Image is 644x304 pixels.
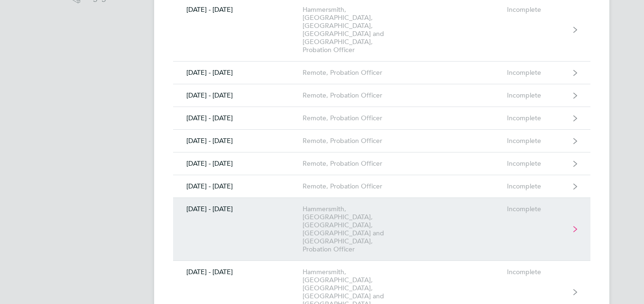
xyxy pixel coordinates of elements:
div: [DATE] - [DATE] [173,91,303,99]
div: Remote, Probation Officer [303,114,411,122]
a: [DATE] - [DATE]Remote, Probation OfficerIncomplete [173,130,590,152]
div: Hammersmith, [GEOGRAPHIC_DATA], [GEOGRAPHIC_DATA], [GEOGRAPHIC_DATA] and [GEOGRAPHIC_DATA], Proba... [303,6,411,54]
div: [DATE] - [DATE] [173,182,303,190]
div: Incomplete [507,160,565,168]
div: Remote, Probation Officer [303,160,411,168]
div: [DATE] - [DATE] [173,6,303,14]
div: Incomplete [507,114,565,122]
div: Incomplete [507,205,565,213]
div: Remote, Probation Officer [303,182,411,190]
div: Hammersmith, [GEOGRAPHIC_DATA], [GEOGRAPHIC_DATA], [GEOGRAPHIC_DATA] and [GEOGRAPHIC_DATA], Proba... [303,205,411,253]
div: Incomplete [507,69,565,77]
div: [DATE] - [DATE] [173,160,303,168]
a: [DATE] - [DATE]Hammersmith, [GEOGRAPHIC_DATA], [GEOGRAPHIC_DATA], [GEOGRAPHIC_DATA] and [GEOGRAPH... [173,198,590,261]
div: [DATE] - [DATE] [173,268,303,276]
a: [DATE] - [DATE]Remote, Probation OfficerIncomplete [173,107,590,130]
div: Incomplete [507,91,565,99]
a: [DATE] - [DATE]Remote, Probation OfficerIncomplete [173,175,590,198]
a: [DATE] - [DATE]Remote, Probation OfficerIncomplete [173,152,590,175]
div: Incomplete [507,137,565,145]
div: [DATE] - [DATE] [173,69,303,77]
div: Incomplete [507,268,565,276]
a: [DATE] - [DATE]Remote, Probation OfficerIncomplete [173,62,590,84]
div: Remote, Probation Officer [303,137,411,145]
div: [DATE] - [DATE] [173,205,303,213]
div: [DATE] - [DATE] [173,137,303,145]
a: [DATE] - [DATE]Remote, Probation OfficerIncomplete [173,84,590,107]
div: Incomplete [507,182,565,190]
div: Remote, Probation Officer [303,69,411,77]
div: Incomplete [507,6,565,14]
div: [DATE] - [DATE] [173,114,303,122]
div: Remote, Probation Officer [303,91,411,99]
